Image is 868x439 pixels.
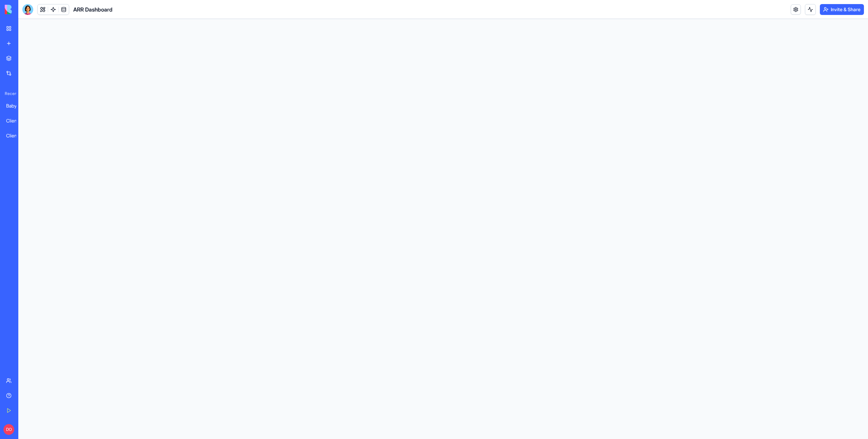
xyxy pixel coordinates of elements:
iframe: To enrich screen reader interactions, please activate Accessibility in Grammarly extension settings [18,19,868,439]
span: ARR Dashboard [73,5,113,14]
div: Client Management System [6,117,25,124]
button: Invite & Share [820,4,864,15]
img: logo [5,5,47,14]
a: ClientFlow Pro [2,129,29,142]
span: DO [3,424,14,435]
a: Client Management System [2,114,29,128]
a: Baby Stats Tracker [2,99,29,113]
span: Recent [2,91,16,96]
div: ClientFlow Pro [6,132,25,139]
div: Baby Stats Tracker [6,102,25,109]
